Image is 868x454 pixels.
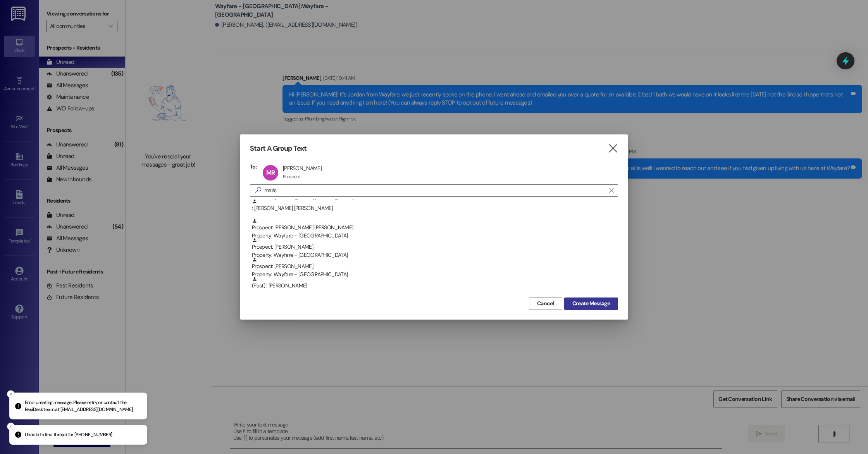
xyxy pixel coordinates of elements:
div: [PERSON_NAME] [283,165,322,172]
div: Property: Wayfare - [GEOGRAPHIC_DATA] [252,270,618,279]
div: Property: Wayfare - [GEOGRAPHIC_DATA] [252,232,618,240]
div: Prospect: [PERSON_NAME]Property: Wayfare - [GEOGRAPHIC_DATA] [250,237,618,257]
div: Prospect: [PERSON_NAME]Property: Wayfare - [GEOGRAPHIC_DATA] [250,257,618,276]
button: Close toast [7,423,15,430]
div: Property: Wayfare - [GEOGRAPHIC_DATA] [252,251,618,259]
button: Clear text [605,185,618,196]
span: Cancel [537,299,554,308]
span: MR [266,169,275,177]
h3: To: [250,163,257,170]
button: Create Message [564,298,618,310]
i:  [252,186,264,194]
p: Unable to find thread for [PHONE_NUMBER] [25,432,112,439]
i:  [608,144,618,153]
div: Prospect: [PERSON_NAME] [252,257,618,279]
h3: Start A Group Text [250,144,307,153]
div: Prospect: [PERSON_NAME] [PERSON_NAME]Property: Wayfare - [GEOGRAPHIC_DATA] [250,218,618,237]
i:  [609,187,613,194]
div: Prospect: [PERSON_NAME] [252,237,618,260]
button: Cancel [529,298,562,310]
div: : [PERSON_NAME] [PERSON_NAME] [252,199,618,212]
input: Search for any contact or apartment [264,185,605,196]
button: Close toast [7,390,15,398]
div: (Past) : [PERSON_NAME] [252,276,618,290]
div: Prospect [283,174,301,180]
p: Error creating message. Please retry or contact the ResiDesk team at [EMAIL_ADDRESS][DOMAIN_NAME] [25,399,141,413]
div: Prospect: [PERSON_NAME] [PERSON_NAME] [252,218,618,240]
span: Create Message [572,299,610,308]
div: : [PERSON_NAME] [PERSON_NAME] [250,199,618,218]
div: (Past) : [PERSON_NAME] [250,276,618,296]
